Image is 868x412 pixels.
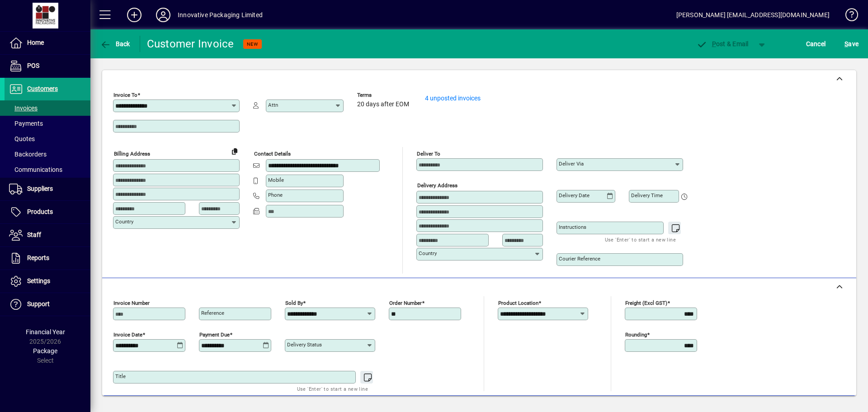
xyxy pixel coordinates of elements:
[115,218,133,225] mat-label: Country
[419,250,437,256] mat-label: Country
[625,331,647,338] mat-label: Rounding
[559,256,600,262] mat-label: Courier Reference
[199,331,230,338] mat-label: Payment due
[33,347,57,355] span: Package
[9,104,38,112] span: Invoices
[178,8,263,22] div: Innovative Packaging Limited
[5,201,90,223] a: Products
[9,166,62,173] span: Communications
[5,147,90,162] a: Backorders
[26,328,65,336] span: Financial Year
[120,7,149,23] button: Add
[27,39,44,46] span: Home
[498,300,538,306] mat-label: Product location
[27,231,41,238] span: Staff
[113,300,150,306] mat-label: Invoice number
[631,192,663,199] mat-label: Delivery time
[417,151,440,157] mat-label: Deliver To
[149,7,178,23] button: Profile
[287,341,322,348] mat-label: Delivery status
[9,135,35,142] span: Quotes
[5,32,90,54] a: Home
[5,100,90,116] a: Invoices
[100,40,130,47] span: Back
[115,373,126,379] mat-label: Title
[201,310,224,316] mat-label: Reference
[625,300,667,306] mat-label: Freight (excl GST)
[227,144,242,158] button: Copy to Delivery address
[27,85,58,92] span: Customers
[712,40,716,47] span: P
[9,151,47,158] span: Backorders
[357,101,409,108] span: 20 days after EOM
[5,293,90,316] a: Support
[5,224,90,246] a: Staff
[806,37,826,51] span: Cancel
[9,120,43,127] span: Payments
[268,192,283,198] mat-label: Phone
[5,162,90,177] a: Communications
[90,36,140,52] app-page-header-button: Back
[692,36,753,52] button: Post & Email
[357,92,411,98] span: Terms
[27,277,50,284] span: Settings
[559,192,590,199] mat-label: Delivery date
[696,40,749,47] span: ost & Email
[27,62,39,69] span: POS
[285,300,303,306] mat-label: Sold by
[113,331,142,338] mat-label: Invoice date
[559,161,584,167] mat-label: Deliver via
[113,92,137,98] mat-label: Invoice To
[839,2,857,31] a: Knowledge Base
[676,8,830,22] div: [PERSON_NAME] [EMAIL_ADDRESS][DOMAIN_NAME]
[268,102,278,108] mat-label: Attn
[27,185,53,192] span: Suppliers
[5,247,90,270] a: Reports
[559,224,586,230] mat-label: Instructions
[5,131,90,147] a: Quotes
[844,40,848,47] span: S
[98,36,132,52] button: Back
[605,234,676,245] mat-hint: Use 'Enter' to start a new line
[247,41,258,47] span: NEW
[844,37,859,51] span: ave
[147,37,234,51] div: Customer Invoice
[5,55,90,77] a: POS
[27,254,49,261] span: Reports
[27,300,50,308] span: Support
[842,36,861,52] button: Save
[389,300,422,306] mat-label: Order number
[5,270,90,293] a: Settings
[268,177,284,183] mat-label: Mobile
[5,178,90,200] a: Suppliers
[804,36,828,52] button: Cancel
[297,384,368,394] mat-hint: Use 'Enter' to start a new line
[425,95,481,102] a: 4 unposted invoices
[5,116,90,131] a: Payments
[27,208,53,215] span: Products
